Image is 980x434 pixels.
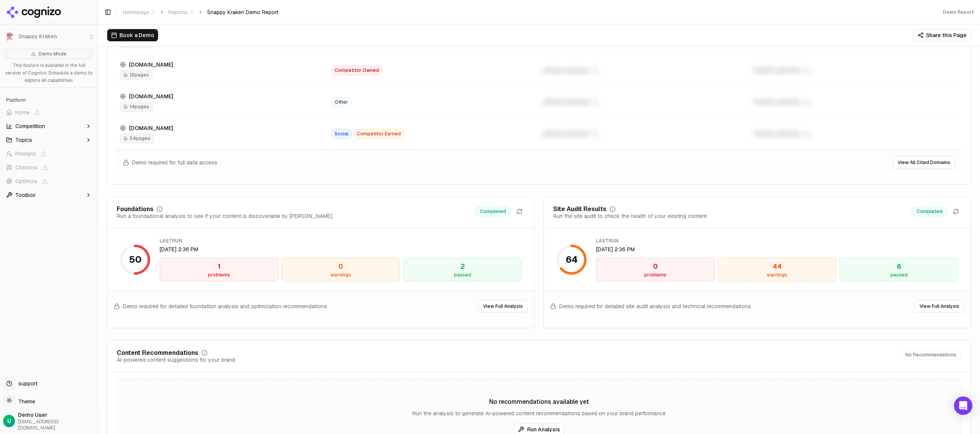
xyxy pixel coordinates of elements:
span: Social [331,129,352,139]
div: AI-powered content suggestions for your brand [117,356,235,364]
span: 12 pages [120,70,152,80]
div: 44 [721,261,833,272]
div: problems [599,272,711,278]
div: passed [407,272,518,278]
div: Unlock premium [542,98,747,107]
div: Run the site audit to check the health of your existing content [553,212,707,220]
span: 24 pages [120,133,154,143]
div: [DATE] 2:36 PM [596,245,958,253]
p: This feature is available in the full version of Cognizo. Schedule a demo to explore all capabili... [5,62,93,85]
div: 0 [285,261,397,272]
button: View All Cited Domains [893,156,955,169]
span: Reports [168,8,194,16]
div: 1 [163,261,275,272]
div: warnings [285,272,397,278]
span: Prompts [15,150,36,158]
div: Unlock premium [753,98,959,107]
span: Competitor Owned [331,65,382,75]
div: 64 [566,254,578,266]
span: Completed [911,206,947,216]
div: Content Recommendations [117,350,198,356]
span: Demo User [18,411,95,419]
span: Demo required for detailed foundation analysis and optimization recommendations [123,302,327,310]
div: lastRun [596,238,958,244]
div: Unlock premium [753,129,959,138]
span: Optimize [15,177,37,185]
div: [DOMAIN_NAME] [120,61,325,68]
div: Unlock premium [753,66,959,75]
span: Competitor Earned [353,129,404,139]
div: Demo Report [943,9,974,15]
span: Snappy Kraken Demo Report [207,8,278,16]
nav: breadcrumb [123,8,278,16]
button: View Full Analysis [478,300,528,312]
span: Toolbox [15,191,36,199]
button: View Full Analysis [915,300,964,312]
span: Demo required for full data access [132,159,217,166]
div: No recommendations available yet [117,397,961,406]
div: passed [843,272,955,278]
span: Home [15,109,29,116]
div: [DOMAIN_NAME] [120,124,325,132]
button: Toolbox [3,189,95,201]
button: Topics [3,134,95,146]
span: Topics [15,136,32,144]
span: Demo Mode [39,51,67,57]
div: Open Intercom Messenger [954,397,972,415]
button: Book a Demo [107,29,158,41]
div: [DOMAIN_NAME] [120,93,325,100]
span: Competition [15,122,45,130]
button: Share this Page [913,29,971,41]
div: 2 [407,261,518,272]
div: Foundations [117,206,154,212]
span: U [7,417,11,425]
div: [DATE] 2:36 PM [160,245,522,253]
div: Run the analysis to generate AI-powered content recommendations based on your brand performance [117,410,961,417]
span: Completed [475,206,511,216]
div: Unlock premium [542,66,747,75]
span: 14 pages [120,102,153,112]
span: Citations [15,164,38,171]
div: Unlock premium [542,129,747,138]
div: Site Audit Results [553,206,606,212]
span: Homepage [123,8,155,16]
button: Competition [3,120,95,132]
span: Demo required for detailed site audit analysis and technical recommendations [559,302,751,310]
span: Theme [15,398,35,405]
div: lastRun [160,238,522,244]
span: Other [331,97,351,107]
div: 6 [843,261,955,272]
div: Platform [3,94,95,106]
div: 50 [129,254,142,266]
div: warnings [721,272,833,278]
div: problems [163,272,275,278]
div: Run a foundational analysis to see if your content is discoverable by [PERSON_NAME]. [117,212,333,220]
div: 0 [599,261,711,272]
span: No Recommendations [900,350,961,360]
span: support [15,380,38,387]
span: [EMAIL_ADDRESS][DOMAIN_NAME] [18,419,95,431]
